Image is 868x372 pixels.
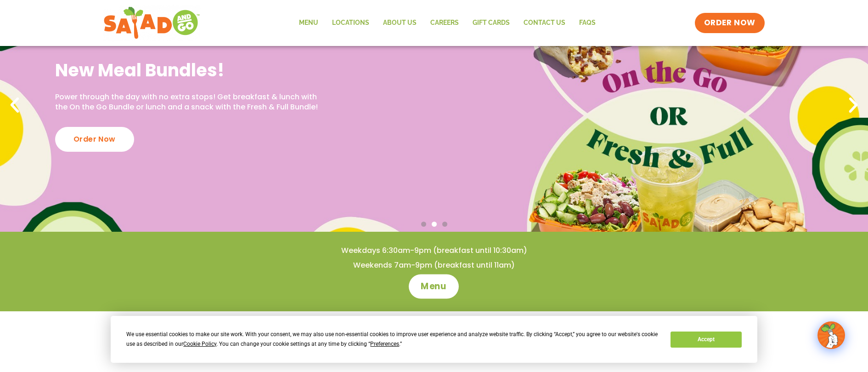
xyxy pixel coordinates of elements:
[695,13,765,33] a: ORDER NOW
[55,127,134,152] div: Order Now
[183,341,216,347] span: Cookie Policy
[111,316,757,363] div: Cookie Consent Prompt
[126,330,659,349] div: We use essential cookies to make our site work. With your consent, we may also use non-essential ...
[421,222,426,227] span: Go to slide 1
[5,95,25,115] div: Previous slide
[325,12,376,34] a: Locations
[18,246,850,256] h4: Weekdays 6:30am-9pm (breakfast until 10:30am)
[292,12,325,34] a: Menu
[376,12,423,34] a: About Us
[292,12,603,34] nav: Menu
[55,92,323,113] p: Power through the day with no extra stops! Get breakfast & lunch with the On the Go Bundle or lun...
[572,12,603,34] a: FAQs
[55,59,323,81] h2: New Meal Bundles!
[517,12,572,34] a: Contact Us
[18,260,850,270] h4: Weekends 7am-9pm (breakfast until 11am)
[466,12,517,34] a: GIFT CARDS
[442,222,447,227] span: Go to slide 3
[103,5,200,41] img: new-SAG-logo-768×292
[370,341,399,347] span: Preferences
[421,280,447,292] span: Menu
[432,222,437,227] span: Go to slide 2
[818,322,844,348] img: wpChatIcon
[843,95,863,115] div: Next slide
[409,274,459,298] a: Menu
[704,17,755,29] span: ORDER NOW
[423,12,466,34] a: Careers
[671,332,741,348] button: Accept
